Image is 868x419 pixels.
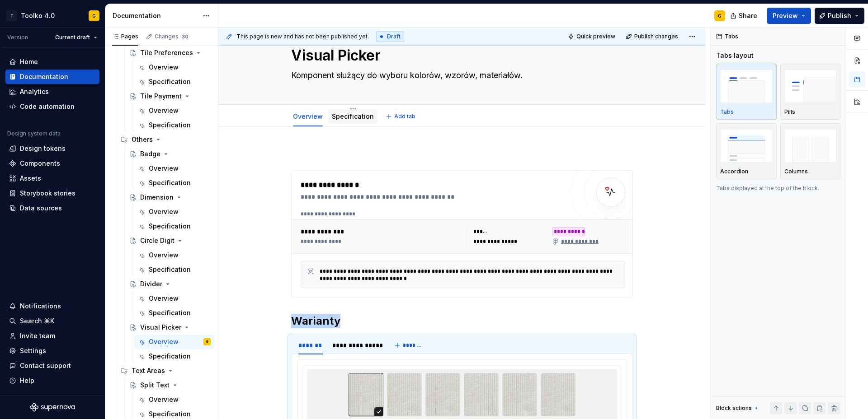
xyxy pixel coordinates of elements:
button: placeholderPills [780,64,841,120]
button: placeholderColumns [780,123,841,179]
div: Overview [149,395,179,404]
button: Notifications [5,299,99,313]
textarea: Visual Picker [289,45,631,66]
p: Columns [784,168,808,175]
button: TToolko 4.0G [2,6,103,25]
div: Specification [149,77,191,86]
a: Components [5,156,99,171]
div: G [92,12,96,19]
div: Overview [149,337,179,346]
div: Settings [20,346,46,355]
a: Specification [134,118,214,132]
img: placeholder [784,70,837,102]
div: Data sources [20,204,62,213]
button: Share [726,8,763,24]
div: Visual Picker [140,323,181,332]
div: Storybook stories [20,189,75,198]
a: Overview [134,248,214,262]
p: Tabs [720,108,734,116]
button: placeholderTabs [716,64,777,120]
a: Specification [134,349,214,363]
div: Specification [149,222,191,231]
img: placeholder [720,129,773,162]
div: Notifications [20,302,61,311]
img: placeholder [720,70,773,102]
div: Components [20,159,60,168]
div: Specification [149,352,191,361]
a: Home [5,55,99,69]
div: Changes [155,33,190,40]
div: G [206,337,208,346]
div: Design tokens [20,144,66,153]
span: Add tab [394,113,415,120]
a: Invite team [5,329,99,343]
a: Overview [134,103,214,118]
div: Help [20,376,34,385]
a: Tile Payment [126,89,214,103]
div: Overview [149,251,179,260]
div: Overview [149,294,179,303]
p: Pills [784,108,795,116]
button: placeholderAccordion [716,123,777,179]
div: Overview [149,106,179,115]
a: Dimension [126,190,214,205]
a: Circle Digit [126,233,214,248]
div: Documentation [20,72,68,81]
div: Split Text [140,381,170,390]
a: Design tokens [5,141,99,156]
div: Block actions [716,405,752,412]
button: Publish [815,8,864,24]
button: Add tab [383,110,420,123]
div: Badge [140,149,160,158]
a: Specification [134,74,214,89]
button: Contact support [5,358,99,373]
span: Publish changes [634,33,678,40]
div: Specification [149,265,191,274]
p: Accordion [720,168,748,175]
span: Preview [773,11,798,20]
h2: Warianty [291,314,633,328]
a: Overview [134,392,214,407]
span: This page is new and has not been published yet. [236,33,369,40]
div: Block actions [716,402,760,414]
div: Overview [149,164,179,173]
a: Tile Preferences [126,46,214,60]
svg: Supernova Logo [30,403,75,412]
button: Current draft [51,31,101,44]
span: Share [739,11,757,20]
div: Code automation [20,102,75,111]
div: Tabs layout [716,51,754,60]
div: Invite team [20,331,55,340]
div: Tile Payment [140,92,182,101]
a: Documentation [5,70,99,84]
div: Overview [289,107,326,126]
div: Documentation [113,11,198,20]
div: Contact support [20,361,71,370]
a: Storybook stories [5,186,99,200]
a: Visual Picker [126,320,214,335]
div: Version [7,34,28,41]
a: OverviewG [134,335,214,349]
div: T [6,10,17,21]
div: Specification [149,178,191,187]
button: Publish changes [623,30,682,43]
button: Preview [767,8,811,24]
div: Others [117,132,214,147]
span: Publish [828,11,851,20]
span: Draft [387,33,401,40]
div: Specification [328,107,377,126]
div: Specification [149,410,191,419]
div: Search ⌘K [20,317,54,326]
a: Overview [134,161,214,176]
div: Overview [149,207,179,216]
a: Settings [5,344,99,358]
p: Tabs displayed at the top of the block. [716,185,840,192]
div: Analytics [20,87,49,96]
textarea: Komponent służący do wyboru kolorów, wzorów, materiałów. [289,68,631,83]
a: Specification [134,262,214,277]
div: Assets [20,174,41,183]
div: Circle Digit [140,236,175,245]
a: Specification [332,112,374,120]
div: Pages [112,33,138,40]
